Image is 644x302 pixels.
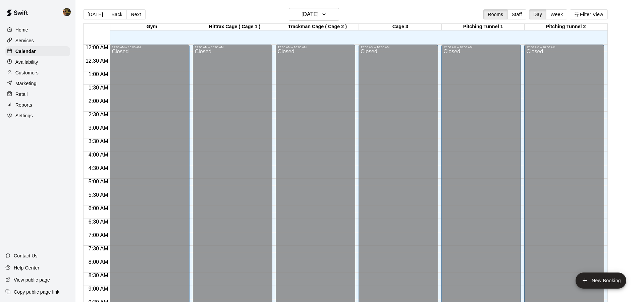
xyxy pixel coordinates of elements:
[359,24,442,30] div: Cage 3
[15,102,32,108] p: Reports
[87,192,110,198] span: 5:30 AM
[5,68,70,78] a: Customers
[570,9,607,19] button: Filter View
[87,286,110,292] span: 9:00 AM
[14,252,38,259] p: Contact Us
[302,10,319,19] h6: [DATE]
[14,264,39,271] p: Help Center
[84,58,110,64] span: 12:30 AM
[87,71,110,77] span: 1:00 AM
[5,57,70,67] a: Availability
[87,98,110,104] span: 2:00 AM
[5,78,70,88] a: Marketing
[5,25,70,35] a: Home
[15,91,28,98] p: Retail
[443,46,519,49] div: 12:00 AM – 10:00 AM
[61,5,75,19] div: Francisco Gracesqui
[15,26,28,33] p: Home
[529,9,546,19] button: Day
[5,36,70,46] a: Services
[87,232,110,238] span: 7:00 AM
[15,37,34,44] p: Services
[87,246,110,251] span: 7:30 AM
[5,100,70,110] a: Reports
[87,273,110,278] span: 8:30 AM
[87,85,110,90] span: 1:30 AM
[84,45,110,50] span: 12:00 AM
[87,205,110,211] span: 6:00 AM
[87,152,110,158] span: 4:00 AM
[5,46,70,56] a: Calendar
[87,112,110,117] span: 2:30 AM
[15,80,37,87] p: Marketing
[276,24,359,30] div: Trackman Cage ( Cage 2 )
[5,89,70,99] a: Retail
[546,9,567,19] button: Week
[15,69,39,76] p: Customers
[507,9,527,19] button: Staff
[83,9,107,19] button: [DATE]
[361,46,436,49] div: 12:00 AM – 10:00 AM
[112,46,187,49] div: 12:00 AM – 10:00 AM
[110,24,193,30] div: Gym
[5,111,70,121] a: Settings
[576,273,626,289] button: add
[14,289,59,295] p: Copy public page link
[193,24,276,30] div: Hittrax Cage ( Cage 1 )
[483,9,507,19] button: Rooms
[289,8,339,21] button: [DATE]
[525,24,607,30] div: Pitching Tunnel 2
[63,8,71,16] img: Francisco Gracesqui
[107,9,127,19] button: Back
[15,48,36,55] p: Calendar
[87,219,110,225] span: 6:30 AM
[195,46,270,49] div: 12:00 AM – 10:00 AM
[14,277,50,283] p: View public page
[526,46,602,49] div: 12:00 AM – 10:00 AM
[442,24,525,30] div: Pitching Tunnel 1
[87,179,110,184] span: 5:00 AM
[15,59,38,65] p: Availability
[278,46,353,49] div: 12:00 AM – 10:00 AM
[15,112,33,119] p: Settings
[87,165,110,171] span: 4:30 AM
[87,138,110,144] span: 3:30 AM
[126,9,145,19] button: Next
[87,125,110,131] span: 3:00 AM
[87,259,110,265] span: 8:00 AM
